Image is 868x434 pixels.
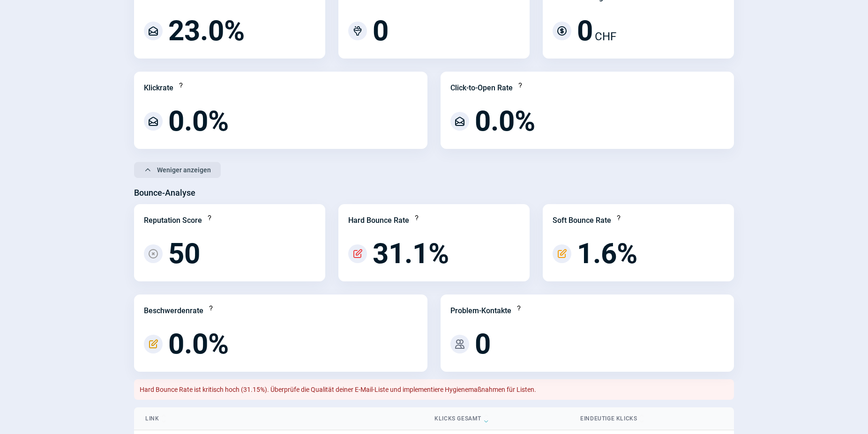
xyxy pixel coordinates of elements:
div: Hard Bounce Rate ist kritisch hoch (31.15%). Überprüfe die Qualität deiner E-Mail-Liste und imple... [134,379,734,400]
div: Click-to-Open Rate [450,82,513,94]
h3: Bounce-Analyse [134,185,195,200]
span: Weniger anzeigen [157,162,211,177]
span: CHF [595,28,616,45]
span: 0.0% [475,107,535,135]
span: 0 [373,17,389,45]
div: Soft Bounce Rate [553,215,611,226]
div: Link [145,413,412,424]
div: Hard Bounce Rate [348,215,409,226]
span: 50 [168,240,200,268]
span: 0 [577,17,593,45]
span: 1.6% [577,240,637,268]
div: Beschwerdenrate [144,305,203,316]
span: 0.0% [168,107,229,135]
div: Reputation Score [144,215,202,226]
span: 0.0% [168,330,229,358]
span: 31.1% [373,240,449,268]
span: 23.0% [168,17,245,45]
div: Klickrate [144,82,173,94]
span: 0 [475,330,491,358]
div: Klicks gesamt [434,413,558,424]
div: Problem-Kontakte [450,305,511,316]
button: Weniger anzeigen [134,162,221,178]
div: Eindeutige Klicks [580,413,723,424]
